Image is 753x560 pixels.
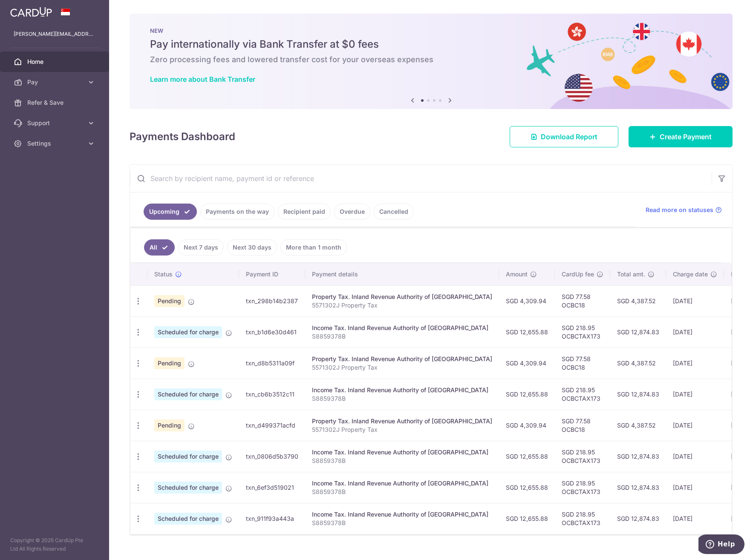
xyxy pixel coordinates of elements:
div: Income Tax. Inland Revenue Authority of [GEOGRAPHIC_DATA] [312,479,492,488]
td: txn_b1d6e30d461 [239,316,305,347]
td: SGD 218.95 OCBCTAX173 [555,316,610,347]
td: txn_298b14b2387 [239,285,305,316]
td: [DATE] [666,379,724,410]
a: All [144,239,175,256]
a: Learn more about Bank Transfer [150,75,255,83]
span: Read more on statuses [646,206,713,214]
a: Download Report [510,126,618,147]
td: SGD 77.58 OCBC18 [555,285,610,316]
td: [DATE] [666,347,724,379]
td: SGD 12,874.83 [610,379,666,410]
td: [DATE] [666,441,724,472]
span: Scheduled for charge [154,451,222,462]
p: 5571302J Property Tax [312,425,492,434]
p: S8859378B [312,394,492,403]
p: [PERSON_NAME][EMAIL_ADDRESS][PERSON_NAME][DOMAIN_NAME] [14,30,95,38]
td: SGD 77.58 OCBC18 [555,347,610,379]
a: Recipient paid [278,204,331,220]
td: SGD 4,309.94 [499,347,555,379]
span: CardUp fee [562,270,594,279]
span: Settings [27,139,84,148]
span: Support [27,119,84,127]
th: Payment ID [239,263,305,285]
td: [DATE] [666,472,724,503]
td: txn_6ef3d519021 [239,472,305,503]
td: SGD 12,874.83 [610,472,666,503]
span: Home [27,57,84,66]
p: S8859378B [312,488,492,496]
a: Overdue [334,204,370,220]
td: SGD 12,874.83 [610,316,666,347]
td: SGD 12,874.83 [610,503,666,534]
th: Payment details [305,263,499,285]
span: Scheduled for charge [154,482,222,494]
td: SGD 218.95 OCBCTAX173 [555,441,610,472]
td: SGD 12,655.88 [499,472,555,503]
span: Total amt. [617,270,645,279]
td: SGD 4,387.52 [610,285,666,316]
input: Search by recipient name, payment id or reference [130,165,712,192]
h6: Zero processing fees and lowered transfer cost for your overseas expenses [150,55,712,65]
td: SGD 12,655.88 [499,379,555,410]
div: Income Tax. Inland Revenue Authority of [GEOGRAPHIC_DATA] [312,448,492,457]
span: Pending [154,357,185,369]
div: Income Tax. Inland Revenue Authority of [GEOGRAPHIC_DATA] [312,324,492,332]
span: Scheduled for charge [154,388,222,400]
img: CardUp [10,7,52,17]
a: More than 1 month [280,239,347,256]
td: SGD 4,309.94 [499,285,555,316]
td: SGD 77.58 OCBC18 [555,410,610,441]
td: txn_d8b5311a09f [239,347,305,379]
div: Income Tax. Inland Revenue Authority of [GEOGRAPHIC_DATA] [312,386,492,394]
td: SGD 218.95 OCBCTAX173 [555,379,610,410]
td: [DATE] [666,410,724,441]
td: txn_0806d5b3790 [239,441,305,472]
h4: Payments Dashboard [130,129,235,144]
h5: Pay internationally via Bank Transfer at $0 fees [150,37,712,51]
div: Property Tax. Inland Revenue Authority of [GEOGRAPHIC_DATA] [312,417,492,425]
span: Amount [506,270,528,279]
td: txn_911f93a443a [239,503,305,534]
td: [DATE] [666,503,724,534]
td: SGD 4,387.52 [610,410,666,441]
iframe: Opens a widget where you can find more information [698,534,744,556]
span: Charge date [673,270,708,279]
a: Upcoming [144,204,197,220]
td: txn_cb6b3512c11 [239,379,305,410]
a: Create Payment [629,126,733,147]
td: SGD 12,655.88 [499,441,555,472]
a: Read more on statuses [646,206,722,214]
span: Scheduled for charge [154,513,222,525]
p: 5571302J Property Tax [312,363,492,372]
td: txn_d499371acfd [239,410,305,441]
span: Pending [154,419,185,431]
td: SGD 218.95 OCBCTAX173 [555,472,610,503]
a: Cancelled [374,204,414,220]
a: Next 7 days [178,239,224,256]
td: SGD 4,309.94 [499,410,555,441]
img: Bank transfer banner [130,14,733,109]
p: S8859378B [312,457,492,465]
td: SGD 12,655.88 [499,503,555,534]
span: Refer & Save [27,98,84,107]
td: SGD 4,387.52 [610,347,666,379]
td: SGD 12,874.83 [610,441,666,472]
div: Property Tax. Inland Revenue Authority of [GEOGRAPHIC_DATA] [312,355,492,363]
td: [DATE] [666,285,724,316]
td: [DATE] [666,316,724,347]
p: 5571302J Property Tax [312,301,492,310]
div: Income Tax. Inland Revenue Authority of [GEOGRAPHIC_DATA] [312,510,492,519]
span: Scheduled for charge [154,326,222,338]
a: Payments on the way [200,204,274,220]
p: S8859378B [312,332,492,341]
a: Next 30 days [227,239,277,256]
span: Create Payment [660,132,712,142]
p: S8859378B [312,519,492,527]
span: Pay [27,78,84,86]
td: SGD 218.95 OCBCTAX173 [555,503,610,534]
p: NEW [150,27,712,34]
td: SGD 12,655.88 [499,316,555,347]
div: Property Tax. Inland Revenue Authority of [GEOGRAPHIC_DATA] [312,293,492,301]
span: Download Report [541,132,597,142]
